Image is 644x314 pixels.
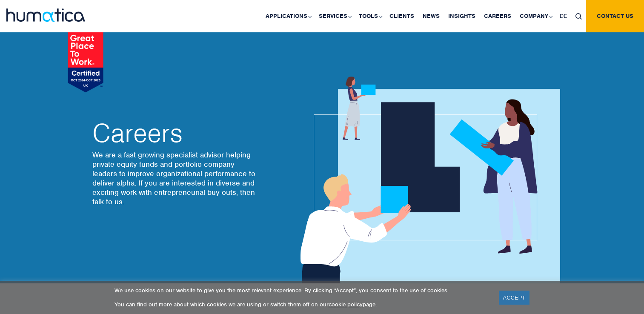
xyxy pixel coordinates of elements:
[292,77,560,283] img: about_banner1
[114,301,488,308] p: You can find out more about which cookies we are using or switch them off on our page.
[6,9,85,22] img: logo
[560,12,567,20] span: DE
[499,291,530,305] a: ACCEPT
[92,120,258,146] h2: Careers
[575,13,582,20] img: search_icon
[92,150,258,206] p: We are a fast growing specialist advisor helping private equity funds and portfolio company leade...
[114,287,488,294] p: We use cookies on our website to give you the most relevant experience. By clicking “Accept”, you...
[329,301,363,308] a: cookie policy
